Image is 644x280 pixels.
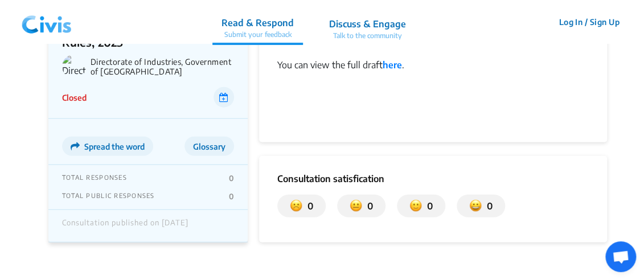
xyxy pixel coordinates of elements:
[228,174,233,183] p: 0
[62,55,86,79] img: Directorate of Industries, Government of Maharashtra logo
[184,137,234,156] button: Glossary
[290,199,302,213] img: dissatisfied.svg
[302,199,313,213] p: 0
[193,142,225,151] span: Glossary
[482,199,492,213] p: 0
[221,30,294,40] p: Submit your feedback
[277,44,589,85] div: You can view the full draft .
[62,137,153,156] button: Spread the word
[91,57,234,76] p: Directorate of Industries, Government of [GEOGRAPHIC_DATA]
[329,17,406,31] p: Discuss & Engage
[62,174,127,183] p: TOTAL RESPONSES
[605,241,636,272] div: Open chat
[383,59,402,71] a: here
[221,16,294,30] p: Read & Respond
[329,31,406,41] p: Talk to the community
[277,172,589,186] p: Consultation satisfication
[228,192,233,201] p: 0
[62,92,87,104] p: Closed
[469,199,482,213] img: satisfied.svg
[17,5,76,39] img: navlogo.png
[422,199,432,213] p: 0
[350,199,362,213] img: somewhat_dissatisfied.svg
[84,142,145,151] span: Spread the word
[551,13,627,31] button: Log In / Sign Up
[409,199,422,213] img: somewhat_satisfied.svg
[62,192,155,201] p: TOTAL PUBLIC RESPONSES
[362,199,372,213] p: 0
[62,219,188,233] div: Consultation published on [DATE]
